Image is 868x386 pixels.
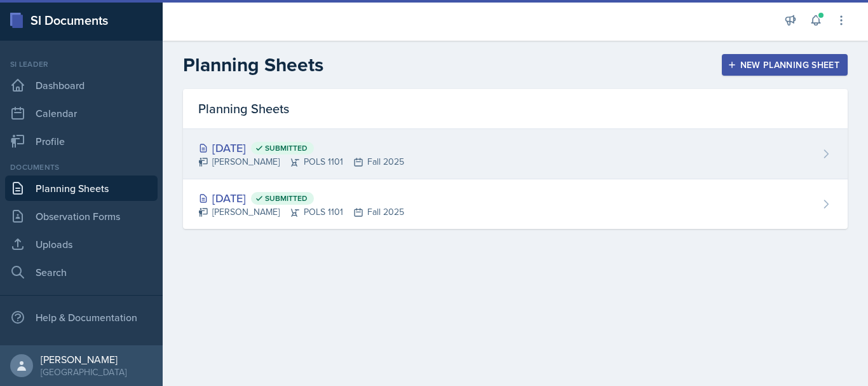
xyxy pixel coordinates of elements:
a: Search [5,259,158,285]
a: Calendar [5,100,158,126]
span: Submitted [265,193,308,203]
h2: Planning Sheets [183,53,323,76]
a: Planning Sheets [5,176,158,201]
div: Documents [5,162,158,173]
div: New Planning Sheet [730,60,839,70]
div: Planning Sheets [183,89,848,129]
a: [DATE] Submitted [PERSON_NAME]POLS 1101Fall 2025 [183,179,848,229]
a: Dashboard [5,72,158,98]
span: Submitted [265,143,308,153]
a: Observation Forms [5,203,158,229]
div: Help & Documentation [5,305,158,330]
a: [DATE] Submitted [PERSON_NAME]POLS 1101Fall 2025 [183,129,848,179]
a: Uploads [5,231,158,257]
div: [DATE] [198,190,404,207]
button: New Planning Sheet [722,54,848,76]
a: Profile [5,128,158,154]
div: [PERSON_NAME] POLS 1101 Fall 2025 [198,155,404,169]
div: [PERSON_NAME] POLS 1101 Fall 2025 [198,205,404,219]
div: [PERSON_NAME] [41,353,126,366]
div: [GEOGRAPHIC_DATA] [41,366,126,378]
div: [DATE] [198,139,404,156]
div: Si leader [5,59,158,70]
